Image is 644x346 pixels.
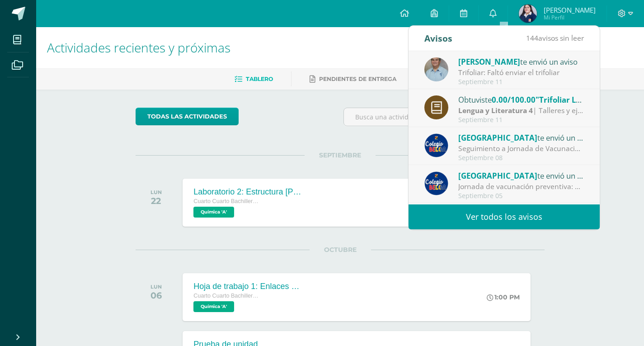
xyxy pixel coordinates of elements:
[409,204,600,229] a: Ver todos los avisos
[235,72,273,86] a: Tablero
[424,57,448,81] img: 5b95fb31ce165f59b8e7309a55f651c9.png
[458,94,584,105] div: Obtuviste en
[458,181,584,192] div: Jornada de vacunación preventiva: Estimados Padres y Estimadas Madres de Familia: Deseándoles un ...
[458,154,584,162] div: Septiembre 08
[487,293,520,301] div: 1:00 PM
[458,192,584,200] div: Septiembre 05
[310,72,396,86] a: Pendientes de entrega
[246,76,273,82] span: Tablero
[458,105,533,115] strong: Lengua y Literatura 4
[319,76,396,82] span: Pendientes de entrega
[193,293,261,299] span: Cuarto Cuarto Bachillerato en Ciencias y Letras con Orientación en Computación
[193,207,234,218] span: Química 'A'
[310,246,371,254] span: OCTUBRE
[526,33,584,43] span: avisos sin leer
[47,39,230,56] span: Actividades recientes y próximas
[150,290,162,301] div: 06
[424,171,448,195] img: 919ad801bb7643f6f997765cf4083301.png
[458,105,584,116] div: | Talleres y ejercicios
[424,26,452,51] div: Avisos
[458,171,537,181] span: [GEOGRAPHIC_DATA]
[544,14,596,21] span: Mi Perfil
[458,170,584,181] div: te envió un aviso
[150,284,162,290] div: LUN
[519,5,537,23] img: 05a001049629fa566484006e2471479f.png
[526,33,538,43] span: 144
[544,5,596,14] span: [PERSON_NAME]
[458,133,537,143] span: [GEOGRAPHIC_DATA]
[136,108,239,125] a: todas las Actividades
[424,133,448,157] img: 919ad801bb7643f6f997765cf4083301.png
[193,198,261,204] span: Cuarto Cuarto Bachillerato en Ciencias y Letras con Orientación en Computación
[305,151,376,159] span: SEPTIEMBRE
[150,189,162,195] div: LUN
[458,78,584,86] div: Septiembre 11
[193,282,302,291] div: Hoja de trabajo 1: Enlaces y estructura [PERSON_NAME]
[150,195,162,206] div: 22
[458,56,584,67] div: te envió un aviso
[344,108,544,126] input: Busca una actividad próxima aquí...
[193,301,234,312] span: Química 'A'
[458,132,584,143] div: te envió un aviso
[536,95,609,105] span: "Trifoliar Libro LSS"
[458,67,584,78] div: Trifoliar: Faltó enviar el trifoliar
[492,95,536,105] span: 0.00/100.00
[458,143,584,154] div: Seguimiento a Jornada de Vacunación: Reciban un cordial saludo. Gracias al buen desarrollo y a la...
[193,187,302,197] div: Laboratorio 2: Estructura [PERSON_NAME]
[458,57,520,67] span: [PERSON_NAME]
[458,116,584,124] div: Septiembre 11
